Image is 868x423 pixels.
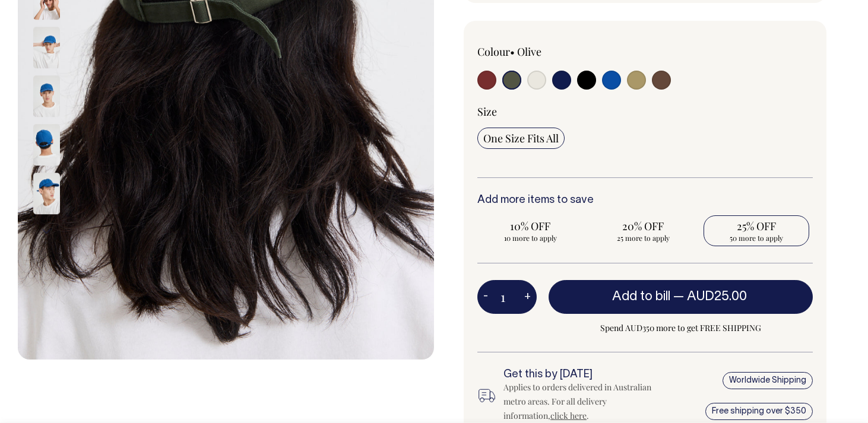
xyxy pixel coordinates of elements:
[518,285,537,309] button: +
[477,215,583,246] input: 10% OFF 10 more to apply
[483,131,559,145] span: One Size Fits All
[673,291,750,303] span: —
[483,219,577,233] span: 10% OFF
[517,44,541,59] label: Olive
[33,173,60,215] img: worker-blue
[687,291,747,303] span: AUD25.00
[503,369,660,381] h6: Get this by [DATE]
[477,44,612,59] div: Colour
[550,410,587,421] a: click here
[704,215,809,246] input: 25% OFF 50 more to apply
[33,27,60,69] img: worker-blue
[510,44,515,59] span: •
[37,218,55,245] button: Next
[549,280,813,313] button: Add to bill —AUD25.00
[477,104,813,119] div: Size
[596,219,690,233] span: 20% OFF
[477,285,494,309] button: -
[503,380,660,423] div: Applies to orders delivered in Australian metro areas. For all delivery information, .
[709,233,803,243] span: 50 more to apply
[709,219,803,233] span: 25% OFF
[477,128,565,149] input: One Size Fits All
[549,321,813,335] span: Spend AUD350 more to get FREE SHIPPING
[590,215,696,246] input: 20% OFF 25 more to apply
[33,76,60,117] img: worker-blue
[477,195,813,206] h6: Add more items to save
[612,291,670,303] span: Add to bill
[33,125,60,166] img: worker-blue
[483,233,577,243] span: 10 more to apply
[596,233,690,243] span: 25 more to apply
